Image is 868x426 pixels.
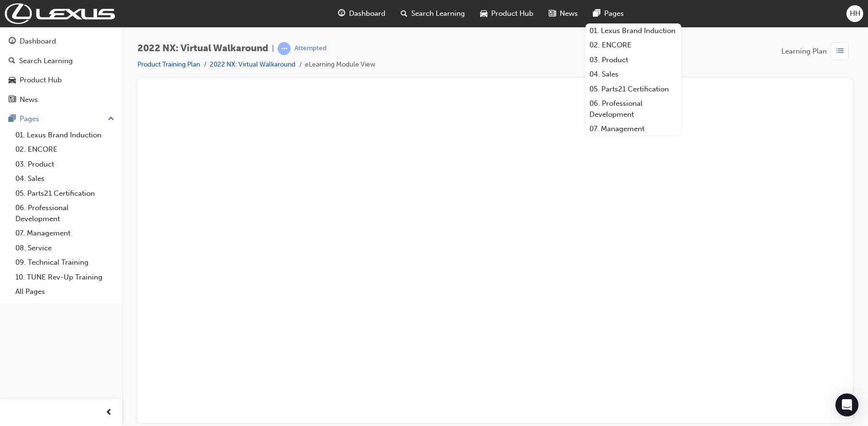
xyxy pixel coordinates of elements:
div: Dashboard [20,36,56,47]
span: News [560,8,578,19]
span: 2022 NX: Virtual Walkaround [137,43,268,54]
a: 06. Professional Development [586,96,681,122]
span: Product Hub [491,8,533,19]
a: 09. Technical Training [11,255,118,270]
span: learningRecordVerb_ATTEMPT-icon [278,42,291,55]
a: 2022 NX: Virtual Walkaround [210,60,295,68]
a: 03. Product [11,157,118,172]
img: Trak [5,3,115,24]
span: guage-icon [338,8,345,20]
span: search-icon [401,8,407,20]
a: 02. ENCORE [11,142,118,157]
div: Product Hub [20,75,62,86]
button: Pages [4,110,118,128]
button: DashboardSearch LearningProduct HubNews [4,31,118,110]
div: Attempted [294,44,327,53]
span: news-icon [9,96,16,104]
span: car-icon [480,8,487,20]
span: | [272,43,274,54]
div: Open Intercom Messenger [835,393,858,416]
a: news-iconNews [541,4,586,23]
a: 01. Lexus Brand Induction [11,128,118,143]
a: guage-iconDashboard [330,4,393,23]
a: 01. Lexus Brand Induction [586,23,681,38]
button: HH [846,5,863,22]
a: 07. Management [586,122,681,136]
a: 05. Parts21 Certification [11,186,118,201]
span: pages-icon [9,115,16,123]
a: 10. TUNE Rev-Up Training [11,270,118,285]
a: 08. Service [11,241,118,256]
a: 04. Sales [586,67,681,82]
a: 02. ENCORE [586,38,681,53]
div: Pages [20,113,39,124]
span: Pages [604,8,624,19]
a: News [4,91,118,109]
span: car-icon [9,76,16,85]
span: news-icon [549,8,556,20]
a: Dashboard [4,33,118,50]
a: search-iconSearch Learning [393,4,473,23]
a: Search Learning [4,52,118,70]
span: Search Learning [411,8,465,19]
span: HH [850,8,860,19]
a: 07. Management [11,226,118,241]
button: Learning Plan [781,42,853,60]
a: car-iconProduct Hub [473,4,541,23]
span: prev-icon [105,407,113,419]
a: Product Training Plan [137,60,200,68]
span: up-icon [108,113,114,125]
span: pages-icon [593,8,600,20]
span: guage-icon [9,37,16,46]
span: list-icon [836,45,844,57]
div: News [20,94,38,105]
a: 04. Sales [11,171,118,186]
a: pages-iconPages [586,4,631,23]
span: search-icon [9,57,15,66]
a: 05. Parts21 Certification [586,82,681,97]
a: All Pages [11,284,118,299]
a: 06. Professional Development [11,201,118,226]
a: Product Hub [4,71,118,89]
span: Learning Plan [781,46,827,57]
li: eLearning Module View [305,59,375,70]
div: Search Learning [19,56,73,67]
span: Dashboard [349,8,385,19]
a: 03. Product [586,53,681,67]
